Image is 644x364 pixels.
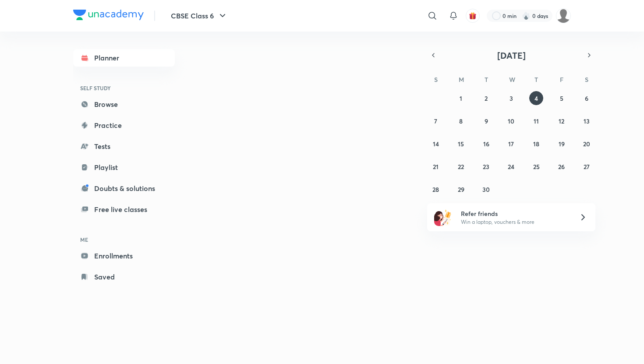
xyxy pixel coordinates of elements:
button: September 26, 2025 [555,159,569,173]
abbr: September 19, 2025 [559,140,565,148]
abbr: September 18, 2025 [533,140,539,148]
a: Playlist [73,159,175,176]
button: September 7, 2025 [429,114,443,128]
abbr: September 26, 2025 [558,163,565,171]
img: Muzzamil [556,8,571,23]
abbr: September 17, 2025 [508,140,514,148]
button: September 2, 2025 [479,91,493,105]
abbr: September 8, 2025 [459,117,463,125]
abbr: September 16, 2025 [483,140,489,148]
abbr: September 27, 2025 [584,163,590,171]
abbr: September 24, 2025 [508,163,514,171]
abbr: September 10, 2025 [508,117,514,125]
img: streak [522,11,531,20]
abbr: September 11, 2025 [534,117,539,125]
button: September 12, 2025 [555,114,569,128]
abbr: Friday [560,75,563,84]
button: September 23, 2025 [479,159,493,173]
button: September 1, 2025 [454,91,468,105]
abbr: September 13, 2025 [584,117,590,125]
abbr: September 3, 2025 [510,94,513,102]
button: September 8, 2025 [454,114,468,128]
span: [DATE] [497,49,526,61]
h6: ME [73,232,175,247]
button: September 5, 2025 [555,91,569,105]
abbr: September 21, 2025 [433,163,439,171]
button: September 22, 2025 [454,159,468,173]
abbr: September 5, 2025 [560,94,563,102]
button: September 20, 2025 [580,137,594,151]
a: Browse [73,95,175,113]
button: September 17, 2025 [504,137,518,151]
button: September 19, 2025 [555,137,569,151]
button: September 29, 2025 [454,182,468,196]
abbr: September 15, 2025 [458,140,464,148]
button: avatar [466,9,480,23]
button: September 10, 2025 [504,114,518,128]
abbr: September 7, 2025 [434,117,437,125]
button: September 28, 2025 [429,182,443,196]
abbr: September 22, 2025 [458,163,464,171]
button: September 25, 2025 [529,159,543,173]
abbr: September 9, 2025 [485,117,488,125]
abbr: September 20, 2025 [583,140,590,148]
abbr: September 14, 2025 [433,140,439,148]
a: Free live classes [73,201,175,218]
button: September 24, 2025 [504,159,518,173]
a: Company Logo [73,10,144,22]
img: avatar [469,12,477,20]
a: Tests [73,138,175,155]
button: September 16, 2025 [479,137,493,151]
abbr: Sunday [434,75,438,84]
a: Saved [73,268,175,286]
abbr: September 30, 2025 [482,185,490,194]
button: September 13, 2025 [580,114,594,128]
button: CBSE Class 6 [166,7,233,25]
p: Win a laptop, vouchers & more [461,218,569,226]
abbr: September 4, 2025 [534,94,538,102]
a: Doubts & solutions [73,180,175,197]
abbr: September 1, 2025 [460,94,462,102]
abbr: September 25, 2025 [533,163,540,171]
abbr: Thursday [534,75,538,84]
abbr: Monday [459,75,464,84]
button: September 21, 2025 [429,159,443,173]
button: September 14, 2025 [429,137,443,151]
button: September 15, 2025 [454,137,468,151]
button: September 4, 2025 [529,91,543,105]
a: Practice [73,117,175,134]
abbr: September 29, 2025 [458,185,464,194]
button: September 18, 2025 [529,137,543,151]
abbr: September 6, 2025 [585,94,588,102]
h6: SELF STUDY [73,81,175,95]
a: Enrollments [73,247,175,265]
abbr: Wednesday [509,75,515,84]
button: September 11, 2025 [529,114,543,128]
button: [DATE] [439,49,583,61]
button: September 3, 2025 [504,91,518,105]
abbr: September 28, 2025 [432,185,439,194]
button: September 9, 2025 [479,114,493,128]
button: September 30, 2025 [479,182,493,196]
abbr: Saturday [585,75,588,84]
abbr: September 23, 2025 [483,163,489,171]
abbr: September 2, 2025 [485,94,488,102]
img: Company Logo [73,10,144,20]
button: September 27, 2025 [580,159,594,173]
abbr: Tuesday [485,75,488,84]
abbr: September 12, 2025 [559,117,564,125]
a: Planner [73,49,175,67]
h6: Refer friends [461,209,569,218]
button: September 6, 2025 [580,91,594,105]
img: referral [434,209,452,226]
